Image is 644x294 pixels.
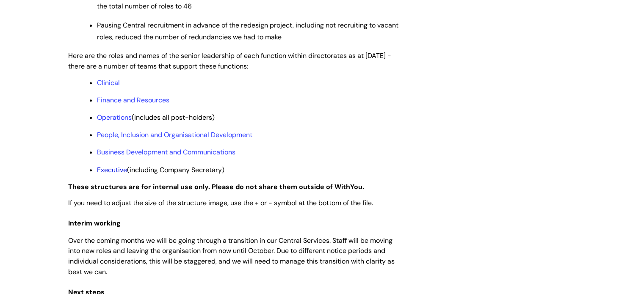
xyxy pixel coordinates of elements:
[97,130,252,139] a: People, Inclusion and Organisational Development
[97,165,224,174] span: (including Company Secretary)
[97,96,169,104] a: Finance and Resources
[68,182,364,191] strong: These structures are for internal use only. Please do not share them outside of WithYou.
[97,113,132,122] a: Operations
[68,198,373,207] span: If you need to adjust the size of the structure image, use the + or - symbol at the bottom of the...
[97,165,127,174] a: Executive
[97,148,235,157] a: Business Development and Communications
[68,51,391,71] span: Here are the roles and names of the senior leadership of each function within directorates as at ...
[97,78,120,87] a: Clinical
[97,113,215,122] span: (includes all post-holders)
[68,219,121,228] span: Interim working
[97,19,403,44] p: Pausing Central recruitment in advance of the redesign project, including not recruiting to vacan...
[68,236,395,276] span: Over the coming months we will be going through a transition in our Central Services. Staff will ...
